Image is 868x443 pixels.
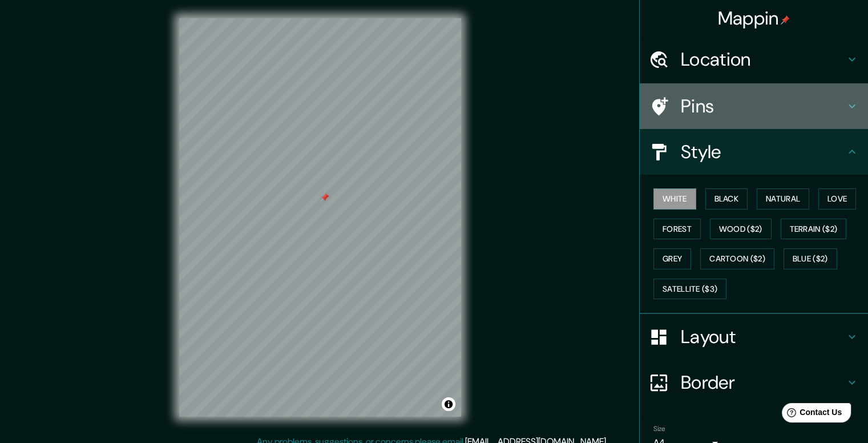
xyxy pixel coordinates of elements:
[179,18,461,417] canvas: Map
[781,219,847,240] button: Terrain ($2)
[681,48,845,71] h4: Location
[653,219,701,240] button: Forest
[700,248,774,269] button: Cartoon ($2)
[681,140,845,163] h4: Style
[640,360,868,405] div: Border
[653,188,696,210] button: White
[718,7,790,30] h4: Mappin
[653,279,726,300] button: Satellite ($3)
[640,83,868,129] div: Pins
[705,188,748,210] button: Black
[710,219,772,240] button: Wood ($2)
[784,248,837,269] button: Blue ($2)
[766,398,855,430] iframe: Help widget launcher
[640,37,868,82] div: Location
[640,314,868,360] div: Layout
[681,371,845,394] h4: Border
[442,397,455,411] button: Toggle attribution
[640,129,868,175] div: Style
[653,424,665,434] label: Size
[681,325,845,348] h4: Layout
[757,188,809,210] button: Natural
[781,15,790,25] img: pin-icon.png
[653,248,691,269] button: Grey
[681,95,845,118] h4: Pins
[818,188,856,210] button: Love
